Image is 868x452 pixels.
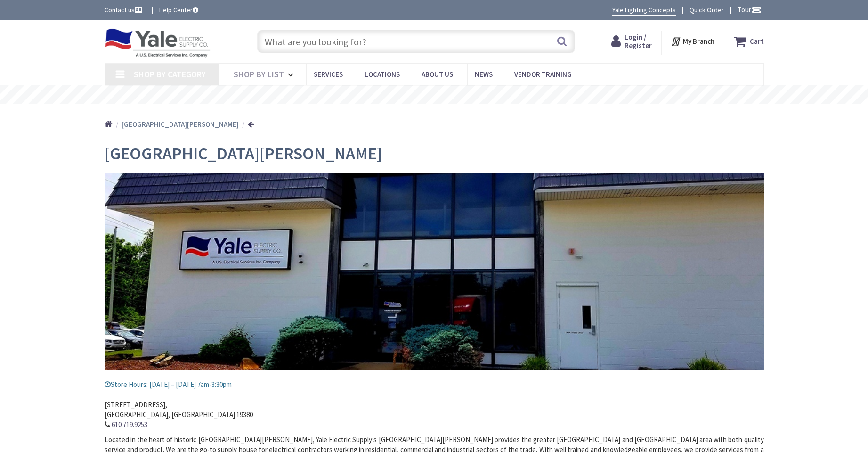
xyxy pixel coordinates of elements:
[738,5,762,14] span: Tour
[475,70,493,79] span: News
[422,70,453,79] span: About Us
[611,33,652,50] a: Login / Register
[112,419,147,429] a: 610.719.9253
[365,70,400,79] span: Locations
[625,33,652,50] span: Login / Register
[105,173,764,370] img: westchester.jpg
[105,380,232,389] span: Store Hours: [DATE] – [DATE] 7am-3:30pm
[683,37,714,46] strong: My Branch
[105,389,764,430] address: [STREET_ADDRESS], [GEOGRAPHIC_DATA], [GEOGRAPHIC_DATA] 19380
[314,70,343,79] span: Services
[750,33,764,50] strong: Cart
[134,69,206,80] span: Shop By Category
[257,30,575,53] input: What are you looking for?
[234,69,284,80] span: Shop By List
[671,33,714,50] div: My Branch
[105,28,211,58] img: Yale Electric Supply Co.
[105,5,144,15] a: Contact us
[514,70,572,79] span: Vendor Training
[105,143,382,164] span: [GEOGRAPHIC_DATA][PERSON_NAME]
[159,5,198,15] a: Help Center
[690,5,724,15] a: Quick Order
[612,5,676,16] a: Yale Lighting Concepts
[734,33,764,50] a: Cart
[122,120,239,129] strong: [GEOGRAPHIC_DATA][PERSON_NAME]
